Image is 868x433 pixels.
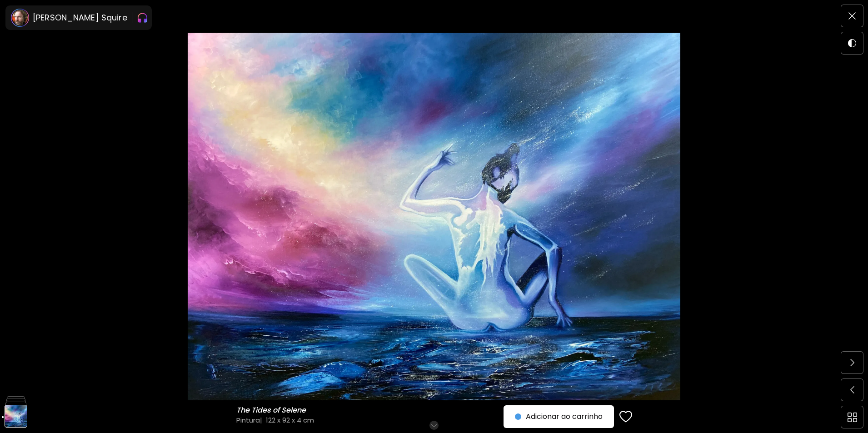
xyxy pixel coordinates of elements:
[137,10,148,25] img: Gradient Icon
[614,404,638,429] button: favorites
[515,411,603,422] span: Adicionar ao carrinho
[137,10,148,25] button: pauseOutline IconGradient Icon
[33,12,127,23] h6: [PERSON_NAME] Squire
[619,410,632,423] img: favorites
[236,406,308,415] h6: The Tides of Selene
[236,415,535,425] h4: Pintura | 122 x 92 x 4 cm
[504,405,614,428] button: Adicionar ao carrinho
